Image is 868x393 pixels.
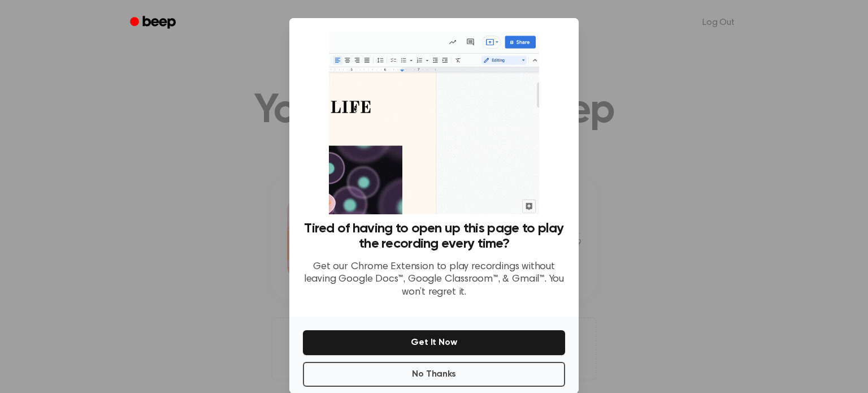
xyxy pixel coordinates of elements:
button: Get It Now [303,330,565,355]
a: Beep [122,12,186,34]
button: No Thanks [303,362,565,387]
p: Get our Chrome Extension to play recordings without leaving Google Docs™, Google Classroom™, & Gm... [303,261,565,299]
a: Log Out [691,9,746,36]
h3: Tired of having to open up this page to play the recording every time? [303,221,565,252]
img: Beep extension in action [329,32,539,214]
